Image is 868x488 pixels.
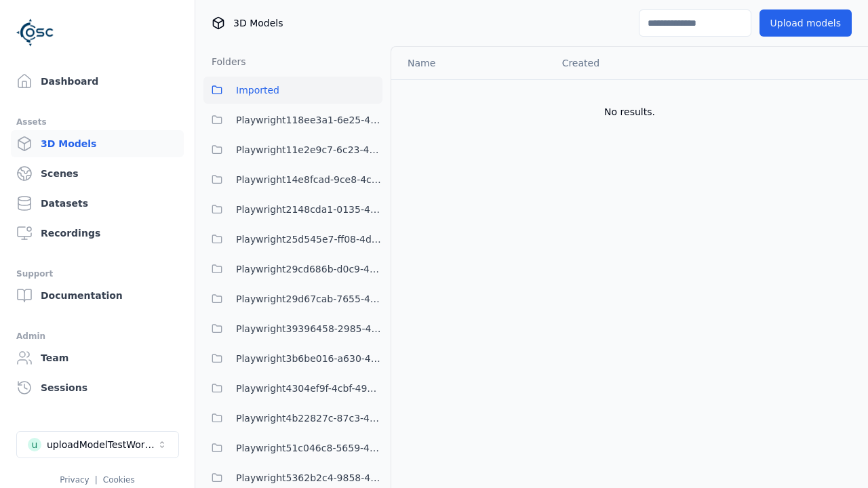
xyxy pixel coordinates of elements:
[11,220,184,247] a: Recordings
[203,285,382,312] button: Playwright29d67cab-7655-4a15-9701-4b560da7f167
[203,77,382,104] button: Imported
[236,201,382,218] span: Playwright2148cda1-0135-4eee-9a3e-ba7e638b60a6
[236,82,279,98] span: Imported
[203,136,382,163] button: Playwright11e2e9c7-6c23-4ce7-ac48-ea95a4ff6a43
[391,47,551,79] th: Name
[16,266,178,282] div: Support
[551,47,715,79] th: Created
[203,226,382,253] button: Playwright25d545e7-ff08-4d3b-b8cd-ba97913ee80b
[16,431,179,458] button: Select a workspace
[236,171,382,188] span: Playwright14e8fcad-9ce8-4c9f-9ba9-3f066997ed84
[95,475,98,485] span: |
[236,350,382,367] span: Playwright3b6be016-a630-4ca3-92e7-a43ae52b5237
[391,79,868,144] td: No results.
[16,328,178,344] div: Admin
[203,434,382,462] button: Playwright51c046c8-5659-4972-8464-ababfe350e5f
[28,438,41,451] div: u
[11,344,184,371] a: Team
[203,405,382,432] button: Playwright4b22827c-87c3-4678-a830-fb9da450b7a6
[236,231,382,247] span: Playwright25d545e7-ff08-4d3b-b8cd-ba97913ee80b
[11,282,184,309] a: Documentation
[16,114,178,130] div: Assets
[11,160,184,187] a: Scenes
[236,291,382,307] span: Playwright29d67cab-7655-4a15-9701-4b560da7f167
[236,410,382,426] span: Playwright4b22827c-87c3-4678-a830-fb9da450b7a6
[11,68,184,95] a: Dashboard
[236,112,382,128] span: Playwright118ee3a1-6e25-456a-9a29-0f34eaed349c
[203,375,382,402] button: Playwright4304ef9f-4cbf-49b7-a41b-f77e3bae574e
[236,380,382,396] span: Playwright4304ef9f-4cbf-49b7-a41b-f77e3bae574e
[203,345,382,372] button: Playwright3b6be016-a630-4ca3-92e7-a43ae52b5237
[203,166,382,193] button: Playwright14e8fcad-9ce8-4c9f-9ba9-3f066997ed84
[236,440,382,456] span: Playwright51c046c8-5659-4972-8464-ababfe350e5f
[60,475,89,485] a: Privacy
[11,374,184,401] a: Sessions
[11,190,184,217] a: Datasets
[236,261,382,277] span: Playwright29cd686b-d0c9-4777-aa54-1065c8c7cee8
[236,470,382,486] span: Playwright5362b2c4-9858-4dfc-93da-b224e6ecd36a
[236,321,382,337] span: Playwright39396458-2985-42cf-8e78-891847c6b0fc
[203,55,246,68] h3: Folders
[759,9,852,37] button: Upload models
[203,196,382,223] button: Playwright2148cda1-0135-4eee-9a3e-ba7e638b60a6
[233,16,283,30] span: 3D Models
[47,438,157,451] div: uploadModelTestWorkspace
[103,475,135,485] a: Cookies
[203,315,382,342] button: Playwright39396458-2985-42cf-8e78-891847c6b0fc
[11,130,184,157] a: 3D Models
[203,256,382,283] button: Playwright29cd686b-d0c9-4777-aa54-1065c8c7cee8
[203,106,382,134] button: Playwright118ee3a1-6e25-456a-9a29-0f34eaed349c
[16,14,54,52] img: Logo
[236,142,382,158] span: Playwright11e2e9c7-6c23-4ce7-ac48-ea95a4ff6a43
